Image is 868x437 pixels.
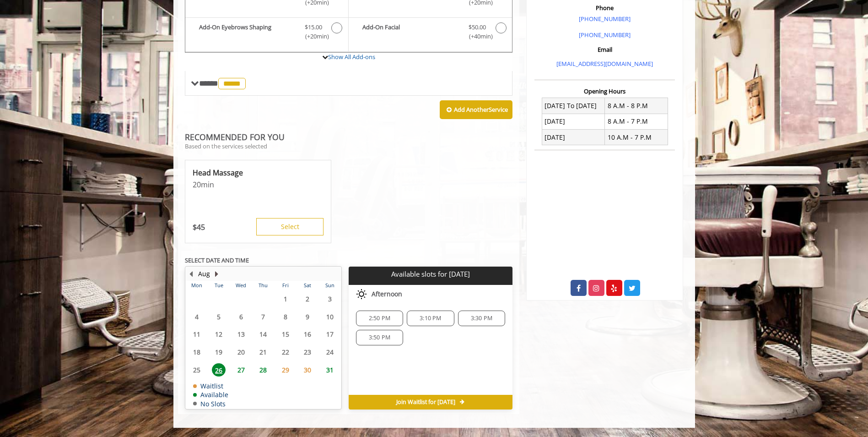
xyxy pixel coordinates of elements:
div: 2:50 PM [356,311,403,326]
span: (+20min ) [300,32,327,41]
span: 30 [301,363,314,377]
th: Sun [318,281,341,290]
span: 3:50 PM [369,334,390,341]
td: Waitlist [193,382,228,389]
span: 27 [234,363,248,377]
td: [DATE] [542,114,605,129]
span: Join Waitlist for [DATE] [396,399,455,406]
td: Select day29 [274,361,296,379]
span: 3:30 PM [471,315,492,322]
th: Mon [186,281,208,290]
img: afternoon slots [356,289,367,300]
td: 10 A.M - 7 P.M [605,130,668,145]
span: $50.00 [469,22,486,32]
label: Add-On Facial [353,22,507,44]
td: Select day28 [252,361,274,379]
span: 26 [212,363,226,377]
div: 3:10 PM [407,311,454,326]
span: 28 [256,363,270,377]
a: [PHONE_NUMBER] [579,15,631,23]
td: Select day31 [318,361,341,379]
b: Add-On Eyebrows Shaping [199,22,296,42]
span: (+40min ) [464,32,491,41]
a: Show All Add-ons [328,53,375,61]
td: 8 A.M - 7 P.M [605,114,668,129]
button: Select [256,218,323,235]
a: [PHONE_NUMBER] [579,31,631,39]
th: Fri [274,281,296,290]
p: 20 [193,180,323,190]
p: Head Massage [193,168,323,178]
div: 3:30 PM [458,311,505,326]
b: Add-On Facial [362,22,459,42]
th: Sat [297,281,318,290]
p: 45 [193,222,205,232]
th: Wed [230,281,252,290]
th: Thu [252,281,274,290]
h3: Opening Hours [534,88,675,94]
td: [DATE] [542,130,605,145]
span: $ [193,222,197,232]
td: Available [193,391,228,398]
a: [EMAIL_ADDRESS][DOMAIN_NAME] [556,60,653,68]
td: No Slots [193,400,228,407]
label: Add-On Eyebrows Shaping [190,22,344,44]
span: Afternoon [372,290,402,298]
span: $15.00 [305,22,322,32]
button: Next Month [213,269,221,279]
b: RECOMMENDED FOR YOU [185,131,285,142]
th: Tue [208,281,230,290]
td: Select day27 [230,361,252,379]
td: Select day30 [297,361,318,379]
b: Add Another Service [454,105,508,114]
button: Aug [198,269,210,279]
td: [DATE] To [DATE] [542,98,605,114]
span: 31 [323,363,337,377]
span: 29 [279,363,292,377]
h3: Phone [537,5,673,11]
span: min [201,180,214,190]
b: SELECT DATE AND TIME [185,256,249,264]
span: 2:50 PM [369,315,390,322]
div: 3:50 PM [356,330,403,345]
p: Based on the services selected [185,143,513,149]
button: Previous Month [188,269,195,279]
button: Add AnotherService [440,100,512,120]
p: Available slots for [DATE] [352,270,509,278]
td: Select day26 [208,361,230,379]
span: 3:10 PM [420,315,441,322]
h3: Email [537,46,673,53]
td: 8 A.M - 8 P.M [605,98,668,114]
